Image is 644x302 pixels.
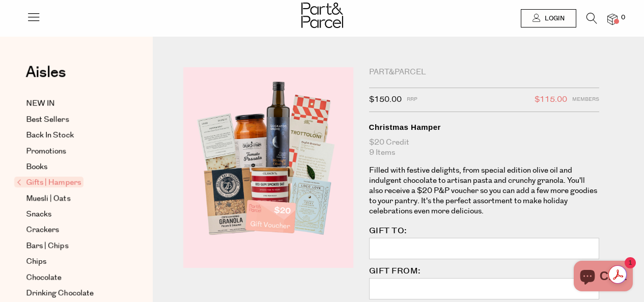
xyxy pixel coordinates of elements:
[26,271,119,284] a: Chocolate
[571,261,636,294] inbox-online-store-chat: Shopify online store chat
[369,166,600,216] p: Filled with festive delights, from special edition olive oil and indulgent chocolate to artisan p...
[369,225,407,237] label: GIFT TO:
[26,287,94,299] span: Drinking Chocolate
[572,93,599,106] span: Members
[301,3,343,28] img: Part&Parcel
[14,177,83,187] span: Gifts | Hampers
[17,177,119,189] a: Gifts | Hampers
[26,145,119,157] a: Promotions
[26,98,55,110] span: NEW IN
[26,224,59,236] span: Crackers
[407,93,417,106] span: RRP
[26,114,119,126] a: Best Sellers
[26,161,119,173] a: Books
[26,193,70,205] span: Muesli | Oats
[26,145,66,157] span: Promotions
[607,14,618,24] a: 0
[369,67,600,77] div: Part&Parcel
[25,61,66,84] span: Aisles
[369,138,600,158] div: $20 Credit 9 Items
[26,129,119,142] a: Back In Stock
[26,98,119,110] a: NEW IN
[26,208,51,221] span: Snacks
[26,161,47,173] span: Books
[619,13,628,22] span: 0
[26,240,68,252] span: Bars | Chips
[26,193,119,205] a: Muesli | Oats
[26,224,119,236] a: Crackers
[26,114,69,126] span: Best Sellers
[369,265,421,277] label: GIFT FROM:
[535,93,567,106] span: $115.00
[26,129,74,142] span: Back In Stock
[183,67,353,268] img: Christmas Hamper
[26,287,119,299] a: Drinking Chocolate
[26,256,119,268] a: Chips
[542,14,565,23] span: Login
[26,256,46,268] span: Chips
[369,93,402,106] span: $150.00
[26,240,119,252] a: Bars | Chips
[26,208,119,221] a: Snacks
[26,271,62,284] span: Chocolate
[369,122,600,132] h1: Christmas Hamper
[25,65,66,90] a: Aisles
[521,9,576,28] a: Login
